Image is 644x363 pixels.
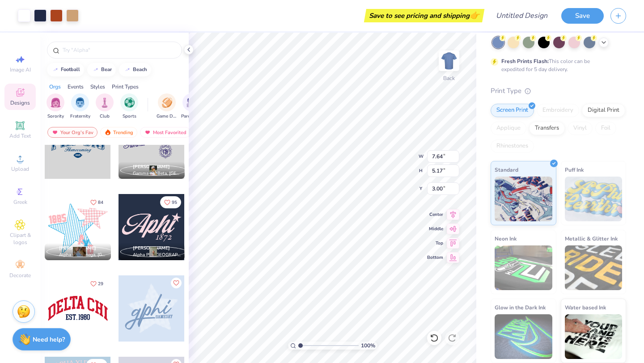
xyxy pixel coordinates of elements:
[491,122,526,135] div: Applique
[443,74,455,82] div: Back
[68,83,84,91] div: Events
[133,164,170,170] span: [PERSON_NAME]
[133,67,147,72] div: beach
[101,67,112,72] div: bear
[157,93,177,120] div: filter for Game Day
[59,252,107,258] span: Alpha Chi Omega, [GEOGRAPHIC_DATA]
[47,63,84,76] button: football
[186,97,197,108] img: Parent's Weekend Image
[181,93,202,120] div: filter for Parent's Weekend
[491,139,534,153] div: Rhinestones
[9,272,31,279] span: Decorate
[98,200,103,205] span: 84
[491,104,534,117] div: Screen Print
[565,314,623,359] img: Water based Ink
[157,113,177,120] span: Game Day
[112,83,139,91] div: Print Types
[96,93,114,120] div: filter for Club
[501,58,549,65] strong: Fresh Prints Flash:
[427,226,443,232] span: Middle
[86,196,107,208] button: Like
[366,9,482,22] div: Save to see pricing and shipping
[47,93,64,120] button: filter button
[470,10,479,21] span: 👉
[491,86,626,96] div: Print Type
[568,122,593,135] div: Vinyl
[59,245,96,251] span: [PERSON_NAME]
[10,66,31,73] span: Image AI
[595,122,616,135] div: Foil
[123,113,136,120] span: Sports
[561,8,604,24] button: Save
[162,97,172,108] img: Game Day Image
[96,93,114,120] button: filter button
[98,282,103,286] span: 29
[47,127,97,138] div: Your Org's Fav
[160,196,181,208] button: Like
[144,129,151,135] img: most_fav.gif
[61,67,80,72] div: football
[565,245,623,290] img: Metallic & Glitter Ink
[133,170,181,177] span: Gamma Phi Beta, [GEOGRAPHIC_DATA][US_STATE]
[565,165,584,174] span: Puff Ink
[495,165,518,174] span: Standard
[133,252,181,258] span: Alpha Phi, [GEOGRAPHIC_DATA][US_STATE], [PERSON_NAME]
[495,177,552,221] img: Standard
[495,314,552,359] img: Glow in the Dark Ink
[33,335,65,344] strong: Need help?
[70,93,90,120] button: filter button
[49,83,61,91] div: Orgs
[427,211,443,218] span: Center
[529,122,565,135] div: Transfers
[120,93,138,120] button: filter button
[92,67,99,72] img: trend_line.gif
[565,303,606,312] span: Water based Ink
[495,303,546,312] span: Glow in the Dark Ink
[181,113,202,120] span: Parent's Weekend
[100,97,110,108] img: Club Image
[565,177,623,221] img: Puff Ink
[361,342,375,350] span: 100 %
[100,113,110,120] span: Club
[70,93,90,120] div: filter for Fraternity
[440,52,458,70] img: Back
[133,245,170,251] span: [PERSON_NAME]
[10,99,30,106] span: Designs
[124,67,131,72] img: trend_line.gif
[501,57,611,73] div: This color can be expedited for 5 day delivery.
[427,254,443,261] span: Bottom
[582,104,625,117] div: Digital Print
[124,97,135,108] img: Sports Image
[489,7,555,25] input: Untitled Design
[9,132,31,139] span: Add Text
[181,93,202,120] button: filter button
[47,93,64,120] div: filter for Sorority
[13,198,27,206] span: Greek
[537,104,579,117] div: Embroidery
[565,234,618,243] span: Metallic & Glitter Ink
[47,113,64,120] span: Sorority
[70,113,90,120] span: Fraternity
[119,63,151,76] button: beach
[90,83,105,91] div: Styles
[86,278,107,290] button: Like
[427,240,443,246] span: Top
[11,165,29,173] span: Upload
[100,127,137,138] div: Trending
[51,129,59,135] img: most_fav.gif
[120,93,138,120] div: filter for Sports
[140,127,191,138] div: Most Favorited
[104,129,111,135] img: trending.gif
[4,232,36,246] span: Clipart & logos
[52,67,59,72] img: trend_line.gif
[75,97,85,108] img: Fraternity Image
[172,200,177,205] span: 95
[171,278,182,288] button: Like
[157,93,177,120] button: filter button
[62,46,176,55] input: Try "Alpha"
[87,63,116,76] button: bear
[495,245,552,290] img: Neon Ink
[495,234,517,243] span: Neon Ink
[51,97,61,108] img: Sorority Image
